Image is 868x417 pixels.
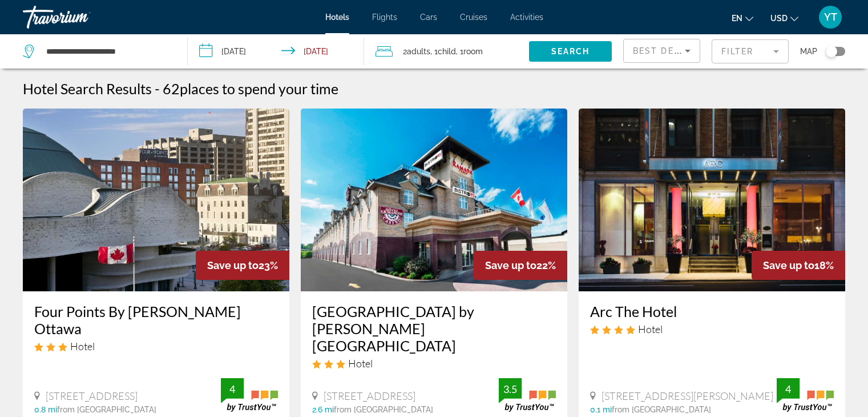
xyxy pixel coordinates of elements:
span: Room [463,47,483,56]
button: Change language [732,10,753,26]
a: Travorium [23,2,137,32]
h2: 62 [163,80,338,97]
button: Toggle map [817,46,845,57]
button: Search [529,41,612,62]
span: Save up to [485,259,536,271]
button: Check-in date: Dec 22, 2025 Check-out date: Dec 25, 2025 [188,34,364,69]
button: Change currency [770,10,798,26]
mat-select: Sort by [633,44,691,58]
img: Hotel image [301,109,567,291]
button: Travelers: 2 adults, 1 child [364,34,529,69]
h1: Hotel Search Results [23,80,152,97]
span: 2 [403,43,430,59]
div: 4 [221,382,244,396]
button: User Menu [815,5,845,29]
span: , 1 [456,43,483,59]
span: 0.1 mi [590,405,612,414]
div: 4 [777,382,800,396]
span: [STREET_ADDRESS] [46,390,138,402]
span: from [GEOGRAPHIC_DATA] [612,405,711,414]
div: 3 star Hotel [312,357,556,370]
span: Hotel [348,357,373,370]
span: Child [438,47,456,56]
button: Filter [712,39,789,64]
div: 18% [752,251,845,280]
span: - [155,80,160,97]
span: [STREET_ADDRESS][PERSON_NAME] [601,390,773,402]
img: trustyou-badge.svg [221,378,278,412]
span: Hotel [70,340,95,352]
a: Cars [420,13,437,22]
div: 22% [474,251,567,280]
span: Best Deals [633,46,692,55]
span: 2.6 mi [312,405,334,414]
span: from [GEOGRAPHIC_DATA] [57,405,156,414]
div: 23% [196,251,289,280]
a: Arc The Hotel [590,303,834,320]
img: Hotel image [23,109,289,291]
span: 0.8 mi [34,405,57,414]
span: Save up to [763,259,814,271]
a: Flights [372,13,397,22]
span: Search [551,47,590,56]
span: places to spend your time [180,80,338,97]
img: trustyou-badge.svg [499,378,556,412]
div: 4 star Hotel [590,323,834,335]
a: Activities [510,13,543,22]
span: Save up to [207,259,259,271]
span: , 1 [430,43,456,59]
span: Hotel [638,323,663,335]
div: 3 star Hotel [34,340,278,352]
span: from [GEOGRAPHIC_DATA] [334,405,433,414]
span: Map [800,43,817,59]
span: [STREET_ADDRESS] [324,390,415,402]
img: Hotel image [579,109,845,291]
img: trustyou-badge.svg [777,378,834,412]
a: Cruises [460,13,487,22]
a: Hotels [325,13,349,22]
a: Four Points By [PERSON_NAME] Ottawa [34,303,278,337]
span: Adults [407,47,430,56]
a: [GEOGRAPHIC_DATA] by [PERSON_NAME] [GEOGRAPHIC_DATA] [312,303,556,354]
div: 3.5 [499,382,522,396]
span: YT [824,11,837,23]
span: en [732,14,742,23]
span: USD [770,14,788,23]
